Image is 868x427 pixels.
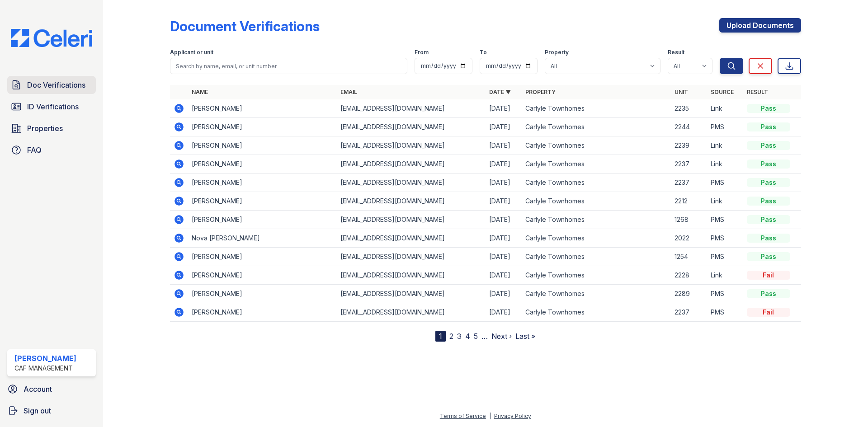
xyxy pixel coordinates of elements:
label: To [480,49,487,56]
td: [PERSON_NAME] [188,303,337,322]
td: [DATE] [486,192,522,211]
div: Pass [747,252,790,261]
td: [EMAIL_ADDRESS][DOMAIN_NAME] [337,211,486,229]
a: Source [711,89,734,95]
img: CE_Logo_Blue-a8612792a0a2168367f1c8372b55b34899dd931a85d93a1a3d3e32e68fde9ad4.png [4,29,99,47]
td: 1268 [671,211,707,229]
td: [PERSON_NAME] [188,118,337,136]
td: [EMAIL_ADDRESS][DOMAIN_NAME] [337,99,486,118]
td: [DATE] [486,99,522,118]
td: [EMAIL_ADDRESS][DOMAIN_NAME] [337,192,486,211]
td: [PERSON_NAME] [188,174,337,192]
td: Carlyle Townhomes [522,285,670,303]
td: 2022 [671,229,707,248]
td: 1254 [671,248,707,266]
td: 2237 [671,155,707,174]
div: Pass [747,104,790,113]
a: Unit [675,89,688,95]
div: Pass [747,215,790,224]
label: Applicant or unit [170,49,213,56]
td: Link [707,192,743,211]
td: 2239 [671,136,707,155]
td: Carlyle Townhomes [522,192,670,211]
td: 2235 [671,99,707,118]
div: Pass [747,197,790,206]
td: PMS [707,211,743,229]
td: PMS [707,248,743,266]
label: From [415,49,429,56]
td: [DATE] [486,248,522,266]
td: Carlyle Townhomes [522,155,670,174]
div: Pass [747,122,790,131]
span: … [481,331,488,342]
a: Last » [515,332,535,341]
a: Privacy Policy [494,413,531,419]
td: [DATE] [486,285,522,303]
a: 3 [457,332,462,341]
td: Carlyle Townhomes [522,118,670,136]
a: 5 [474,332,478,341]
a: Terms of Service [440,413,486,419]
a: Result [747,89,768,95]
a: ID Verifications [7,98,96,116]
div: [PERSON_NAME] [14,353,76,364]
td: Link [707,266,743,285]
td: [PERSON_NAME] [188,248,337,266]
td: 2212 [671,192,707,211]
td: Carlyle Townhomes [522,303,670,322]
a: Property [525,89,556,95]
td: Carlyle Townhomes [522,211,670,229]
div: Pass [747,160,790,169]
td: [PERSON_NAME] [188,155,337,174]
div: | [489,413,491,419]
td: Carlyle Townhomes [522,229,670,248]
label: Property [545,49,569,56]
td: Carlyle Townhomes [522,248,670,266]
td: [EMAIL_ADDRESS][DOMAIN_NAME] [337,136,486,155]
label: Result [668,49,684,56]
td: 2237 [671,303,707,322]
td: Carlyle Townhomes [522,99,670,118]
div: Fail [747,308,790,317]
td: PMS [707,174,743,192]
a: Next › [491,332,512,341]
a: Name [192,89,208,95]
td: 2244 [671,118,707,136]
td: PMS [707,229,743,248]
div: Pass [747,178,790,187]
div: Pass [747,141,790,150]
td: PMS [707,303,743,322]
td: [EMAIL_ADDRESS][DOMAIN_NAME] [337,303,486,322]
div: 1 [435,331,446,342]
span: Doc Verifications [27,80,85,90]
td: [DATE] [486,118,522,136]
div: Pass [747,234,790,243]
a: FAQ [7,141,96,159]
td: Carlyle Townhomes [522,136,670,155]
button: Sign out [4,402,99,420]
td: [PERSON_NAME] [188,285,337,303]
td: [EMAIL_ADDRESS][DOMAIN_NAME] [337,285,486,303]
a: Email [340,89,357,95]
a: Doc Verifications [7,76,96,94]
td: PMS [707,285,743,303]
span: Account [24,384,52,394]
td: Link [707,99,743,118]
td: [PERSON_NAME] [188,99,337,118]
td: Link [707,136,743,155]
td: [EMAIL_ADDRESS][DOMAIN_NAME] [337,229,486,248]
td: [DATE] [486,174,522,192]
td: Link [707,155,743,174]
div: CAF Management [14,364,76,373]
a: Upload Documents [719,18,801,33]
span: ID Verifications [27,101,79,112]
a: Date ▼ [489,89,511,95]
td: PMS [707,118,743,136]
td: 2237 [671,174,707,192]
div: Document Verifications [170,18,320,34]
a: Account [4,380,99,398]
td: Carlyle Townhomes [522,266,670,285]
td: [PERSON_NAME] [188,211,337,229]
div: Fail [747,271,790,280]
td: [DATE] [486,266,522,285]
